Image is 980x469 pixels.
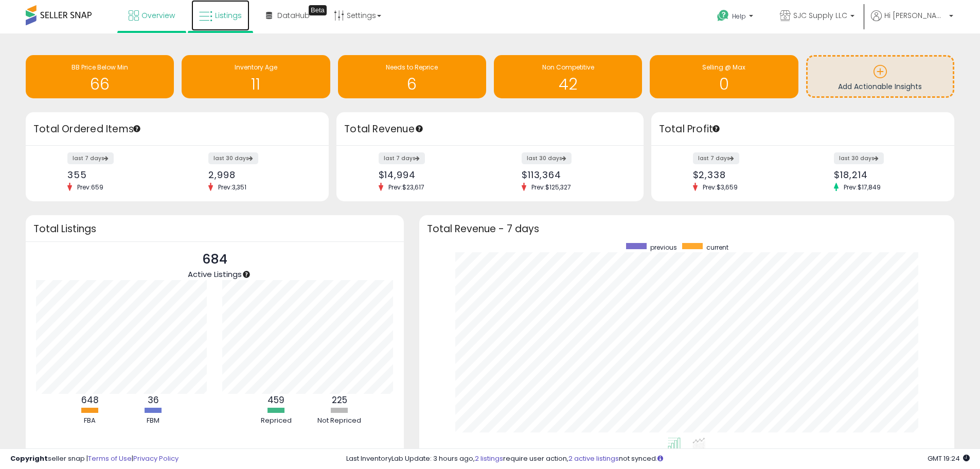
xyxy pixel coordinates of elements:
h3: Total Listings [33,225,396,233]
span: Overview [141,10,175,21]
h3: Total Ordered Items [33,122,321,136]
div: Not Repriced [309,416,370,426]
label: last 7 days [379,152,425,164]
label: last 7 days [693,152,739,164]
div: seller snap | | [10,454,179,464]
i: Click here to read more about un-synced listings. [657,455,663,462]
a: Needs to Reprice 6 [338,55,486,98]
div: Tooltip anchor [132,124,141,133]
div: $18,214 [834,169,936,180]
label: last 30 days [208,152,258,164]
b: 648 [81,394,99,406]
span: Active Listings [188,269,242,280]
span: 2025-09-9 19:24 GMT [928,454,970,463]
div: Tooltip anchor [242,270,251,279]
span: Inventory Age [235,63,277,72]
b: 225 [332,394,347,406]
span: Needs to Reprice [386,63,438,72]
a: 2 listings [475,454,503,463]
a: Help [709,2,763,33]
h1: 0 [655,76,793,93]
h1: 6 [343,76,481,93]
i: Get Help [717,9,729,22]
b: 459 [268,394,284,406]
a: BB Price Below Min 66 [26,55,174,98]
div: $2,338 [693,169,795,180]
span: Hi [PERSON_NAME] [884,10,946,21]
a: Privacy Policy [133,454,179,463]
span: SJC Supply LLC [793,10,847,21]
div: $14,994 [379,169,483,180]
div: 355 [67,169,170,180]
strong: Copyright [10,454,48,463]
h1: 11 [187,76,325,93]
span: Prev: $125,327 [526,183,576,192]
a: Non Competitive 42 [494,55,642,98]
span: BB Price Below Min [72,63,128,72]
div: 2,998 [208,169,311,180]
div: Repriced [245,416,307,426]
a: Terms of Use [88,454,132,463]
a: Inventory Age 11 [182,55,330,98]
b: 36 [148,394,159,406]
label: last 7 days [67,152,114,164]
a: Selling @ Max 0 [650,55,798,98]
span: Add Actionable Insights [838,81,922,92]
div: FBA [59,416,121,426]
a: Hi [PERSON_NAME] [871,10,953,33]
div: Tooltip anchor [415,124,424,133]
h3: Total Profit [659,122,947,136]
div: Last InventoryLab Update: 3 hours ago, require user action, not synced. [346,454,970,464]
span: Help [732,12,746,21]
span: current [706,243,728,252]
div: $113,364 [522,169,626,180]
h3: Total Revenue - 7 days [427,225,947,233]
div: FBM [122,416,184,426]
span: Prev: 3,351 [213,183,252,192]
label: last 30 days [522,152,572,164]
div: Tooltip anchor [309,5,327,15]
p: 684 [188,250,242,269]
span: Selling @ Max [702,63,745,72]
h1: 42 [499,76,637,93]
h1: 66 [31,76,169,93]
span: Prev: $3,659 [698,183,743,192]
a: 2 active listings [568,454,619,463]
h3: Total Revenue [344,122,636,136]
span: previous [650,243,677,252]
span: Prev: 659 [72,183,109,192]
span: Non Competitive [542,63,594,72]
label: last 30 days [834,152,884,164]
div: Tooltip anchor [711,124,721,133]
span: Listings [215,10,242,21]
span: Prev: $17,849 [839,183,886,192]
a: Add Actionable Insights [808,57,953,96]
span: Prev: $23,617 [383,183,430,192]
span: DataHub [277,10,310,21]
